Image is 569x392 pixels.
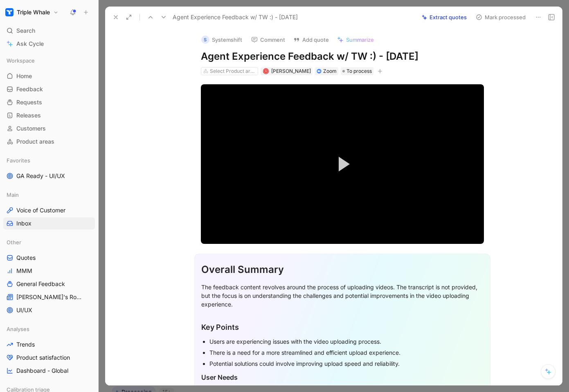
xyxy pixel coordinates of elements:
[472,11,529,23] button: Mark processed
[3,217,95,230] a: Inbox
[3,323,95,335] div: Analyses
[201,50,484,63] h1: Agent Experience Feedback w/ TW :) - [DATE]
[3,304,95,316] a: UI/UX
[16,72,32,80] span: Home
[16,340,35,349] span: Trends
[418,11,470,23] button: Extract quotes
[7,238,21,246] span: Other
[341,67,373,75] div: To process
[3,323,95,377] div: AnalysesTrendsProduct satisfactionDashboard - Global
[16,267,32,275] span: MMM
[3,365,95,377] a: Dashboard - Global
[3,204,95,216] a: Voice of Customer
[3,278,95,290] a: General Feedback
[201,322,484,333] div: Key Points
[16,39,44,49] span: Ask Cycle
[3,236,95,316] div: OtherQuotesMMMGeneral Feedback[PERSON_NAME]'s RoadmapUI/UX
[324,146,361,182] button: Play Video
[201,36,209,44] div: S
[3,338,95,351] a: Trends
[17,9,50,16] h1: Triple Whale
[3,351,95,364] a: Product satisfaction
[7,325,29,333] span: Analyses
[209,359,484,368] div: Potential solutions could involve improving upload speed and reliability.
[3,236,95,248] div: Other
[3,109,95,122] a: Releases
[16,254,36,262] span: Quotes
[16,280,65,288] span: General Feedback
[3,38,95,50] a: Ask Cycle
[290,34,333,45] button: Add quote
[3,265,95,277] a: MMM
[210,67,256,75] div: Select Product areas
[3,154,95,167] div: Favorites
[16,172,65,180] span: GA Ready - UI/UX
[16,306,32,314] span: UI/UX
[3,7,61,18] button: Triple WhaleTriple Whale
[3,189,95,230] div: MainVoice of CustomerInbox
[5,8,13,16] img: Triple Whale
[201,372,484,382] div: User Needs
[7,191,19,199] span: Main
[16,293,85,301] span: [PERSON_NAME]'s Roadmap
[271,68,311,74] span: [PERSON_NAME]
[201,283,484,309] div: The feedback content revolves around the process of uploading videos. The transcript is not provi...
[201,84,484,243] div: Video Player
[3,252,95,264] a: Quotes
[7,156,30,164] span: Favorites
[263,69,268,74] div: S
[3,135,95,148] a: Product areas
[3,70,95,82] a: Home
[16,111,41,119] span: Releases
[7,56,35,65] span: Workspace
[3,291,95,303] a: [PERSON_NAME]'s Roadmap
[16,137,54,146] span: Product areas
[209,348,484,357] div: There is a need for a more streamlined and efficient upload experience.
[323,67,337,75] div: Zoom
[16,85,43,93] span: Feedback
[346,36,374,43] span: Summarize
[201,262,484,277] div: Overall Summary
[198,34,246,46] button: SSystemshift
[3,96,95,108] a: Requests
[346,67,372,75] span: To process
[16,206,65,214] span: Voice of Customer
[3,122,95,135] a: Customers
[16,98,42,106] span: Requests
[333,34,378,45] button: Summarize
[3,83,95,95] a: Feedback
[16,26,35,36] span: Search
[247,34,289,45] button: Comment
[16,354,70,362] span: Product satisfaction
[16,367,68,375] span: Dashboard - Global
[3,25,95,37] div: Search
[16,124,46,133] span: Customers
[3,189,95,201] div: Main
[173,12,298,22] span: Agent Experience Feedback w/ TW :) - [DATE]
[16,219,31,228] span: Inbox
[3,54,95,67] div: Workspace
[209,337,484,346] div: Users are experiencing issues with the video uploading process.
[3,170,95,182] a: GA Ready - UI/UX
